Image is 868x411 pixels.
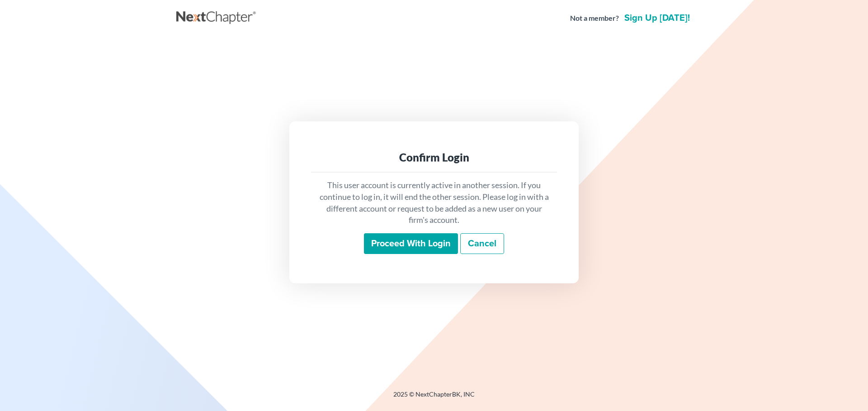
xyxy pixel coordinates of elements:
[318,180,550,226] p: This user account is currently active in another session. If you continue to log in, it will end ...
[460,233,504,254] a: Cancel
[570,13,619,23] strong: Not a member?
[623,14,692,23] a: Sign up [DATE]!
[318,150,550,165] div: Confirm Login
[176,390,692,406] div: 2025 © NextChapterBK, INC
[364,233,458,254] input: Proceed with login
